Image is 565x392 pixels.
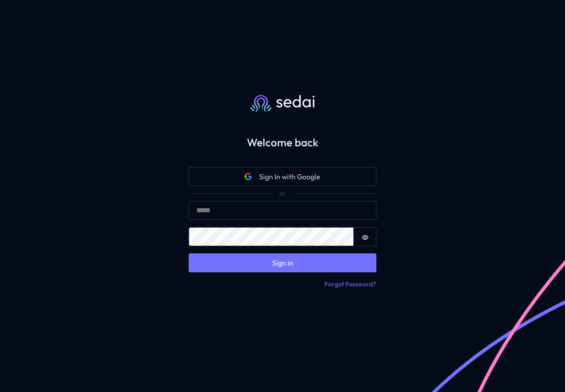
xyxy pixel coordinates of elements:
[245,173,252,180] svg: Google icon
[259,171,320,182] span: Sign In with Google
[189,167,376,186] button: Google iconSign In with Google
[324,280,376,289] button: Forgot Password?
[354,227,376,246] button: Show password
[189,253,376,272] button: Sign in
[174,136,391,149] h2: Welcome back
